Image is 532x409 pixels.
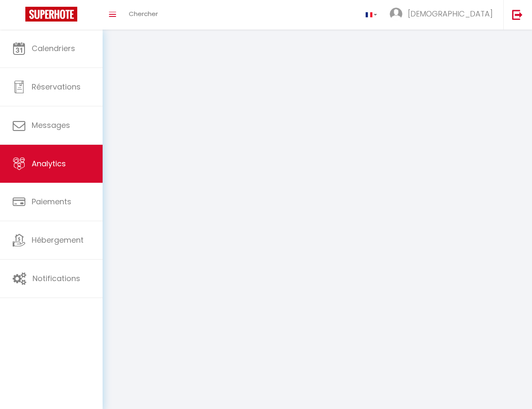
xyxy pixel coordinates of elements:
span: Messages [32,120,70,130]
span: Chercher [129,9,158,18]
span: Hébergement [32,235,84,245]
img: Super Booking [25,7,77,22]
span: Réservations [32,81,81,92]
span: Notifications [33,273,80,284]
span: Calendriers [32,43,75,54]
img: ... [390,8,402,20]
span: Paiements [32,196,71,207]
img: logout [512,9,523,20]
span: [DEMOGRAPHIC_DATA] [408,8,493,19]
span: Analytics [32,158,66,169]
